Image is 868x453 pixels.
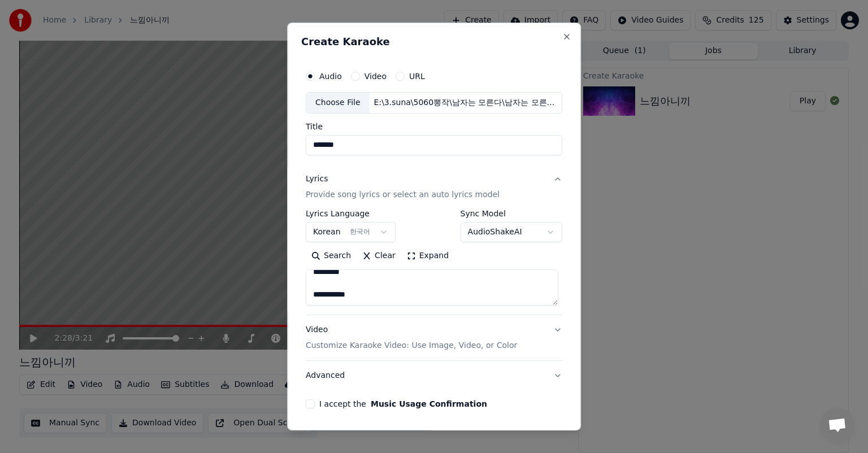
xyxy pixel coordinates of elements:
label: Audio [319,72,342,80]
h2: Create Karaoke [301,37,567,47]
div: E:\3.suna\5060뽕작\남자는 모른다\남자는 모른다.mp3 [370,97,562,108]
label: Lyrics Language [306,210,396,217]
button: VideoCustomize Karaoke Video: Use Image, Video, or Color [306,315,562,360]
label: I accept the [319,400,487,408]
label: Video [364,72,387,80]
p: Provide song lyrics or select an auto lyrics model [306,189,500,201]
button: Clear [357,247,401,265]
label: Sync Model [461,210,562,217]
label: Title [306,123,562,130]
label: URL [409,72,425,80]
button: Search [306,247,357,265]
button: I accept the [371,400,487,408]
button: Expand [401,247,454,265]
div: Video [306,324,517,351]
p: Customize Karaoke Video: Use Image, Video, or Color [306,340,517,351]
button: Advanced [306,361,562,390]
div: Lyrics [306,173,328,185]
div: Choose File [306,93,370,113]
div: LyricsProvide song lyrics or select an auto lyrics model [306,210,562,315]
button: LyricsProvide song lyrics or select an auto lyrics model [306,164,562,210]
